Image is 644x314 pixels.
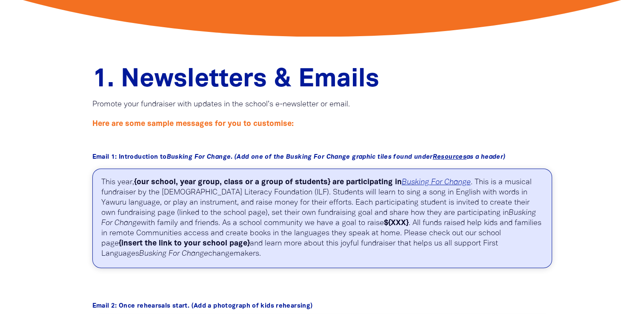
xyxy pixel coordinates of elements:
strong: {insert the link to your school page} [119,240,250,247]
em: Busking For Change [139,250,208,257]
strong: ${XXX} [384,220,409,226]
em: as a header) [467,154,506,160]
span: Email 2: Once rehearsals start. (Add a photograph of kids rehearsing) [92,303,313,309]
p: Promote your fundraiser with updates in the school’s e-newsletter or email. [92,100,552,110]
span: 1. Newsletters & Emails [92,68,379,91]
a: Resources [433,154,467,160]
em: Busking For Change [101,209,536,227]
em: Busking For Change. (Add one of the Busking For Change graphic tiles found under [167,154,433,160]
a: Busking For Change [402,179,471,186]
p: This year, . This is a musical fundraiser by the [DEMOGRAPHIC_DATA] Literacy Foundation (ILF). St... [92,168,552,268]
span: Here are some sample messages for you to customise: [92,120,294,127]
span: Email 1: Introduction to [92,154,506,160]
strong: {our school, year group, class or a group of students} are participating in [134,179,402,186]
